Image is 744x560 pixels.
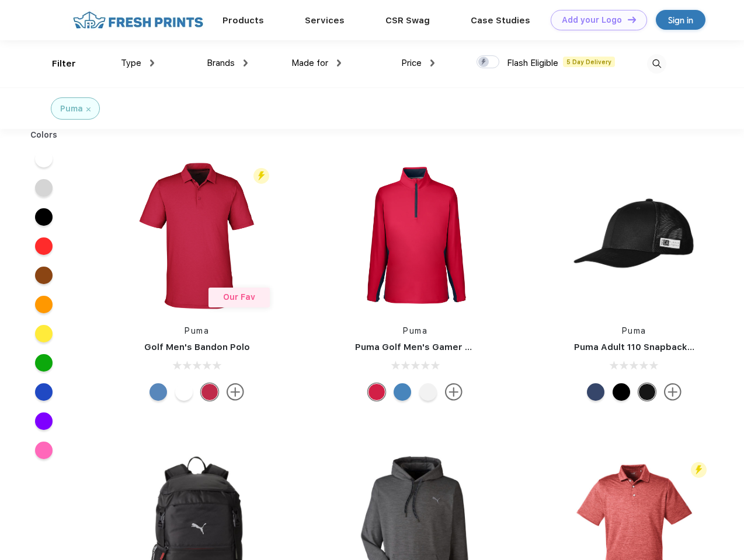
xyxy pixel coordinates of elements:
[563,57,615,67] span: 5 Day Delivery
[647,54,666,73] img: desktop_search.svg
[253,168,269,184] img: flash_active_toggle.svg
[223,292,255,302] span: Our Fav
[121,58,141,68] span: Type
[201,383,218,401] div: Ski Patrol
[668,13,693,27] div: Sign in
[385,15,430,26] a: CSR Swag
[401,58,422,68] span: Price
[445,383,463,401] img: more.svg
[430,60,434,66] img: dropdown.png
[394,383,411,401] div: Bright Cobalt
[86,107,91,111] img: filter_cancel.svg
[150,383,167,401] div: Lake Blue
[338,158,493,313] img: func=resize&h=266
[664,383,682,401] img: more.svg
[691,462,707,478] img: flash_active_toggle.svg
[244,60,248,66] img: dropdown.png
[419,383,437,401] div: Bright White
[337,60,341,66] img: dropdown.png
[227,383,244,401] img: more.svg
[119,158,274,313] img: func=resize&h=266
[150,60,154,66] img: dropdown.png
[69,10,207,30] img: fo%20logo%202.webp
[60,103,83,115] div: Puma
[175,383,193,401] div: Bright White
[622,326,646,335] a: Puma
[557,158,712,313] img: func=resize&h=266
[291,58,328,68] span: Made for
[368,383,385,401] div: Ski Patrol
[656,10,705,30] a: Sign in
[628,16,636,23] img: DT
[562,15,622,25] div: Add your Logo
[305,15,345,26] a: Services
[144,342,250,352] a: Golf Men's Bandon Polo
[207,58,235,68] span: Brands
[587,383,604,401] div: Peacoat with Qut Shd
[403,326,427,335] a: Puma
[613,383,630,401] div: Pma Blk Pma Blk
[638,383,656,401] div: Pma Blk with Pma Blk
[185,326,209,335] a: Puma
[507,58,558,68] span: Flash Eligible
[22,129,67,141] div: Colors
[355,342,540,352] a: Puma Golf Men's Gamer Golf Quarter-Zip
[52,57,76,71] div: Filter
[222,15,264,26] a: Products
